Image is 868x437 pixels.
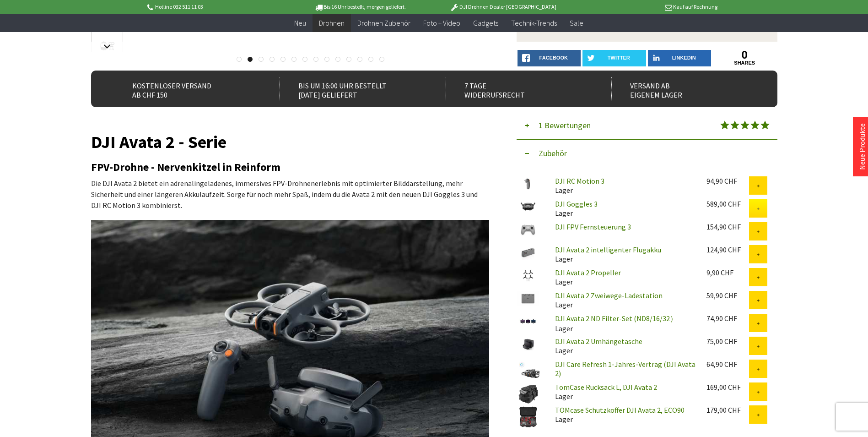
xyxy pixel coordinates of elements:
[357,18,410,27] span: Drohnen Zubehör
[517,112,777,140] button: 1 Bewertungen
[280,77,426,100] div: Bis um 16:00 Uhr bestellt [DATE] geliefert
[517,245,539,260] img: DJI Avata 2 intelligenter Flugakku
[91,161,489,173] h2: FPV-Drohne - Nervenkitzel in Reinform
[548,337,699,355] div: Lager
[313,14,351,33] a: Drohnen
[570,18,583,27] span: Sale
[417,14,467,33] a: Foto + Video
[517,140,777,167] button: Zubehör
[511,18,557,27] span: Technik-Trends
[548,314,699,333] div: Lager
[857,123,867,170] a: Neue Produkte
[555,176,604,186] a: DJI RC Motion 3
[648,50,712,66] a: LinkedIn
[548,291,699,309] div: Lager
[672,55,696,60] span: LinkedIn
[706,314,749,323] div: 74,90 CHF
[706,199,749,208] div: 589,00 CHF
[555,337,642,346] a: DJI Avata 2 Umhängetasche
[548,176,699,195] div: Lager
[289,1,431,12] p: Bis 16 Uhr bestellt, morgen geliefert.
[706,382,749,392] div: 169,00 CHF
[555,199,598,208] a: DJI Goggles 3
[517,268,539,283] img: DJI Avata 2 Propeller
[446,77,592,100] div: 7 Tage Widerrufsrecht
[706,360,749,369] div: 64,90 CHF
[423,18,460,27] span: Foto + Video
[517,222,539,237] img: DJI FPV Fernsteuerung 3
[517,199,539,214] img: DJI Goggles 3
[713,60,776,66] a: shares
[517,337,539,352] img: DJI Avata 2 Umhängetasche
[555,291,663,300] a: DJI Avata 2 Zweiwege-Ladestation
[548,245,699,263] div: Lager
[294,18,306,27] span: Neu
[146,1,289,12] p: Hotline 032 511 11 03
[555,245,661,254] a: DJI Avata 2 intelligenter Flugakku
[319,18,345,27] span: Drohnen
[611,77,757,100] div: Versand ab eigenem Lager
[555,360,695,378] a: DJI Care Refresh 1-Jahres-Vertrag (DJI Avata 2)
[706,176,749,186] div: 94,90 CHF
[517,405,539,428] img: TOMcase Schutzkoffer DJI Avata 2, ECO90
[706,405,749,415] div: 179,00 CHF
[539,55,568,60] span: facebook
[608,55,630,60] span: twitter
[706,222,749,231] div: 154,90 CHF
[473,18,498,27] span: Gadgets
[517,382,539,405] img: TomCase Rucksack L, DJI Avata 2
[518,50,581,66] a: facebook
[713,50,776,60] a: 0
[555,314,677,323] a: DJI Avata 2 ND Filter-Set (ND8/16/32）
[467,14,505,33] a: Gadgets
[351,14,417,33] a: Drohnen Zubehör
[517,360,539,382] img: DJI Care Refresh 1-Jahres-Vertrag (DJI Avata 2)
[548,268,699,286] div: Lager
[706,245,749,254] div: 124,90 CHF
[706,291,749,300] div: 59,90 CHF
[517,176,539,191] img: DJI RC Motion 3
[431,1,574,12] p: DJI Drohnen Dealer [GEOGRAPHIC_DATA]
[91,178,489,211] p: Die DJI Avata 2 bietet ein adrenalingeladenes, immersives FPV-Drohnenerlebnis mit optimierter Bil...
[555,268,621,277] a: DJI Avata 2 Propeller
[582,50,646,66] a: twitter
[706,337,749,346] div: 75,00 CHF
[548,199,699,218] div: Lager
[575,1,717,12] p: Kauf auf Rechnung
[548,405,699,424] div: Lager
[114,77,260,100] div: Kostenloser Versand ab CHF 150
[563,14,590,33] a: Sale
[288,14,313,33] a: Neu
[555,382,657,392] a: TomCase Rucksack L, DJI Avata 2
[517,314,539,329] img: DJI Avata 2 ND Filter-Set (ND8/16/32）
[91,136,489,148] h1: DJI Avata 2 - Serie
[555,222,631,231] a: DJI FPV Fernsteuerung 3
[517,291,539,306] img: DJI Avata 2 Zweiwege-Ladestation
[555,405,685,415] a: TOMcase Schutzkoffer DJI Avata 2, ECO90
[505,14,563,33] a: Technik-Trends
[706,268,749,277] div: 9,90 CHF
[548,382,699,401] div: Lager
